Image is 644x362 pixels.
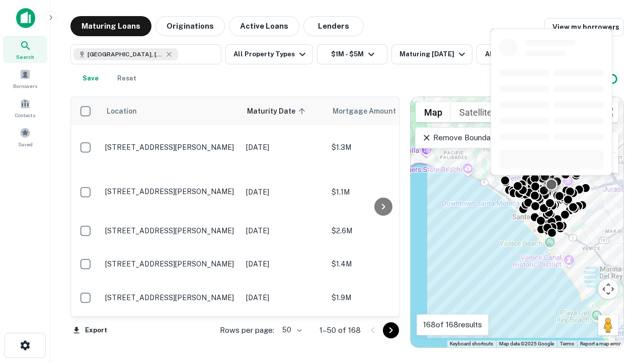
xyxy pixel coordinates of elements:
p: [STREET_ADDRESS][PERSON_NAME] [105,226,236,235]
th: Mortgage Amount [327,97,437,125]
p: [DATE] [246,225,321,236]
p: Rows per page: [220,324,274,336]
button: Save your search to get updates of matches that match your search criteria. [74,68,107,88]
button: Show street map [416,102,451,122]
p: 1–50 of 168 [319,324,361,336]
p: 168 of 168 results [423,319,482,331]
button: Keyboard shortcuts [450,340,493,347]
span: Map data ©2025 Google [499,341,554,346]
p: [DATE] [246,187,321,198]
div: 50 [278,323,303,337]
a: Report a map error [580,341,620,346]
button: Lenders [303,16,364,36]
p: Remove Boundary [422,132,497,144]
p: [STREET_ADDRESS][PERSON_NAME] [105,259,236,268]
button: Export [70,323,110,338]
button: All Filters [476,44,527,64]
button: All Property Types [225,44,313,64]
th: Maturity Date [241,97,327,125]
img: Google [413,334,446,347]
span: Location [106,105,137,117]
button: Map camera controls [598,279,618,299]
span: Search [16,53,34,61]
span: Maturity Date [247,105,308,117]
span: Contacts [15,111,35,119]
a: Terms (opens in new tab) [560,341,574,346]
p: $2.6M [332,225,432,236]
span: Saved [18,140,33,148]
button: Reset [111,68,143,88]
span: [GEOGRAPHIC_DATA], [GEOGRAPHIC_DATA], [GEOGRAPHIC_DATA] [88,50,163,59]
div: 0 0 [411,97,623,347]
a: Open this area in Google Maps (opens a new window) [413,334,446,347]
iframe: Chat Widget [594,282,644,330]
p: $1.9M [332,292,432,303]
p: [DATE] [246,258,321,269]
a: View my borrowers [544,18,624,36]
button: Originations [155,16,225,36]
div: Maturing [DATE] [399,48,468,60]
p: [DATE] [246,292,321,303]
button: Show satellite imagery [451,102,501,122]
a: Borrowers [3,65,47,92]
th: Location [100,97,241,125]
span: Mortgage Amount [333,105,409,117]
p: [STREET_ADDRESS][PERSON_NAME] [105,187,236,196]
p: $1.4M [332,258,432,269]
p: [DATE] [246,142,321,153]
button: Maturing [DATE] [391,44,472,64]
a: Contacts [3,94,47,121]
button: Active Loans [229,16,299,36]
p: [STREET_ADDRESS][PERSON_NAME] [105,143,236,152]
button: Maturing Loans [70,16,151,36]
p: $1.1M [332,187,432,198]
p: $1.3M [332,142,432,153]
a: Saved [3,123,47,150]
button: $1M - $5M [317,44,387,64]
a: Search [3,36,47,63]
p: [STREET_ADDRESS][PERSON_NAME] [105,293,236,302]
span: Borrowers [13,82,37,90]
img: capitalize-icon.png [16,8,35,28]
button: Go to next page [383,322,399,338]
